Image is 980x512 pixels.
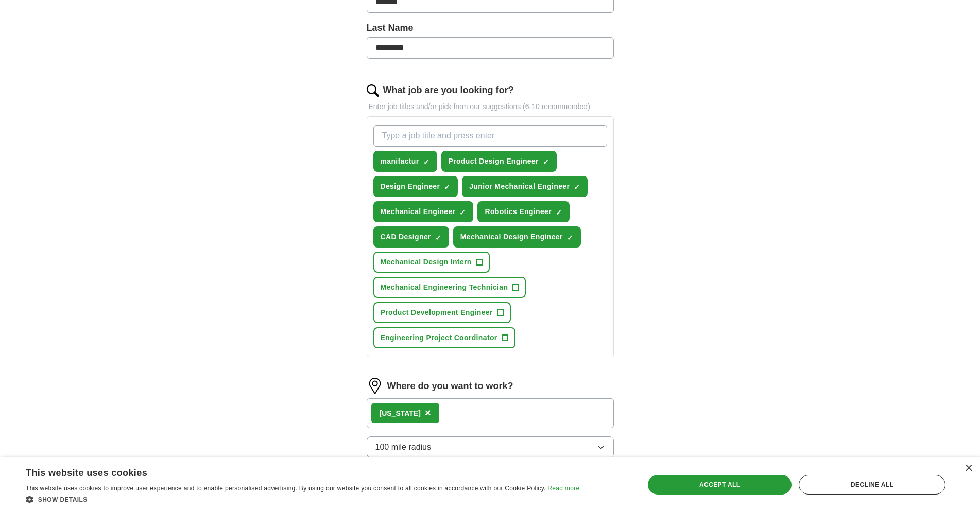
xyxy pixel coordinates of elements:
span: This website uses cookies to improve user experience and to enable personalised advertising. By u... [26,485,546,492]
span: ✓ [459,208,466,217]
button: Robotics Engineer✓ [477,201,570,222]
button: Mechanical Design Engineer✓ [453,226,581,248]
img: search.png [367,84,379,97]
span: CAD Designer [381,232,431,242]
a: Read more, opens a new window [547,485,579,492]
span: ✓ [556,208,562,217]
div: [US_STATE] [380,408,421,419]
div: Show details [26,494,579,504]
div: Decline all [799,475,945,495]
button: CAD Designer✓ [373,226,449,248]
span: ✓ [423,158,429,166]
button: Product Design Engineer✓ [441,151,557,172]
span: Show details [38,496,88,503]
span: Mechanical Design Intern [381,257,472,268]
button: Engineering Project Coordinator [373,327,515,348]
span: Product Development Engineer [381,307,493,318]
span: × [425,407,431,418]
button: Product Development Engineer [373,302,511,323]
span: 100 mile radius [375,441,432,453]
span: Product Design Engineer [449,156,539,167]
span: Engineering Project Coordinator [381,332,497,343]
input: Type a job title and press enter [373,125,607,147]
button: Design Engineer✓ [373,176,458,197]
label: Last Name [367,21,614,35]
span: Mechanical Engineering Technician [381,282,508,293]
button: 100 mile radius [367,436,614,458]
div: This website uses cookies [26,464,554,479]
span: Mechanical Design Engineer [460,232,563,242]
p: Enter job titles and/or pick from our suggestions (6-10 recommended) [367,101,614,112]
span: Design Engineer [381,181,440,192]
label: What job are you looking for? [383,83,514,97]
span: Mechanical Engineer [381,206,456,217]
button: Mechanical Design Intern [373,252,490,273]
img: location.png [367,378,383,394]
div: Close [965,465,972,472]
span: ✓ [444,183,450,191]
span: ✓ [567,234,573,242]
button: × [425,405,431,421]
span: Robotics Engineer [485,206,552,217]
span: ✓ [435,234,441,242]
div: Accept all [648,475,792,495]
button: Mechanical Engineering Technician [373,277,526,298]
span: Junior Mechanical Engineer [469,181,570,192]
label: Where do you want to work? [387,379,513,393]
span: manifactur [381,156,419,167]
span: ✓ [543,158,549,166]
button: manifactur✓ [373,151,437,172]
span: ✓ [574,183,580,191]
button: Junior Mechanical Engineer✓ [462,176,588,197]
button: Mechanical Engineer✓ [373,201,474,222]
